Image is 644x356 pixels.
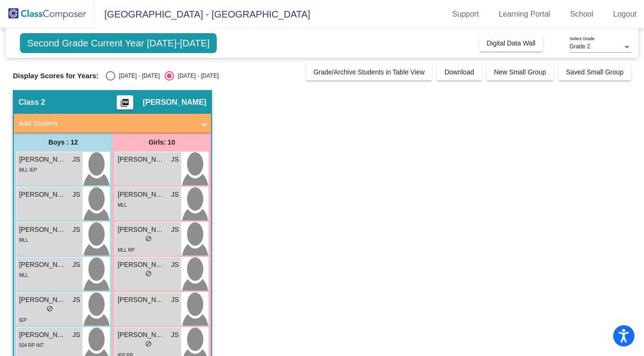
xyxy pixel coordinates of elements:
span: JS [171,330,179,340]
span: MLL [118,202,127,208]
span: [PERSON_NAME] [143,98,206,107]
span: [PERSON_NAME] [19,260,66,270]
span: do_not_disturb_alt [145,340,152,347]
div: Boys : 12 [14,133,112,152]
span: [PERSON_NAME] [118,225,165,235]
div: [DATE] - [DATE] [174,72,219,80]
span: JS [73,330,80,340]
button: Download [437,64,481,81]
span: Digital Data Wall [487,39,535,47]
span: JS [171,190,179,200]
span: Download [444,68,474,76]
a: Support [445,7,487,22]
span: do_not_disturb_alt [145,270,152,277]
span: Grade 2 [570,43,590,50]
span: [PERSON_NAME] [118,190,165,200]
span: [PERSON_NAME] [19,155,66,164]
span: [PERSON_NAME] [19,190,66,200]
span: IEP [19,318,27,323]
span: Second Grade Current Year [DATE]-[DATE] [20,33,217,53]
span: do_not_disturb_alt [145,235,152,242]
div: Girls: 10 [112,133,211,152]
span: Display Scores for Years: [13,72,99,80]
button: Saved Small Group [558,64,631,81]
mat-radio-group: Select an option [106,71,219,81]
mat-expansion-panel-header: Add Student [14,114,211,133]
span: Class 2 [18,98,45,107]
span: [PERSON_NAME] [19,225,66,235]
button: Print Students Details [117,95,133,110]
button: New Small Group [487,64,554,81]
button: Grade/Archive Students in Table View [306,64,432,81]
span: JS [171,155,179,164]
span: New Small Group [494,68,546,76]
span: [PERSON_NAME] [118,155,165,164]
span: [PERSON_NAME] [118,295,165,305]
a: Logout [606,7,644,22]
span: JS [73,295,80,305]
span: MLL [19,237,28,243]
span: MLL [19,273,28,278]
span: do_not_disturb_alt [46,305,53,312]
span: MLL RP [118,247,135,253]
span: JS [171,260,179,270]
a: School [562,7,601,22]
span: [PERSON_NAME] [118,260,165,270]
span: JS [73,190,80,200]
a: Learning Portal [491,7,558,22]
span: [GEOGRAPHIC_DATA] - [GEOGRAPHIC_DATA] [95,7,310,22]
span: JS [73,155,80,164]
span: MLL IEP [19,167,37,173]
span: JS [73,260,80,270]
div: [DATE] - [DATE] [115,72,160,80]
mat-icon: picture_as_pdf [119,98,130,111]
span: JS [73,225,80,235]
span: JS [171,225,179,235]
span: [PERSON_NAME] [118,330,165,340]
span: [PERSON_NAME] [19,295,66,305]
span: JS [171,295,179,305]
mat-panel-title: Add Student [18,118,195,129]
span: Grade/Archive Students in Table View [313,68,425,76]
button: Digital Data Wall [479,35,543,52]
span: [PERSON_NAME] [19,330,66,340]
span: 504 RP INT [19,343,44,348]
span: Saved Small Group [566,68,623,76]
